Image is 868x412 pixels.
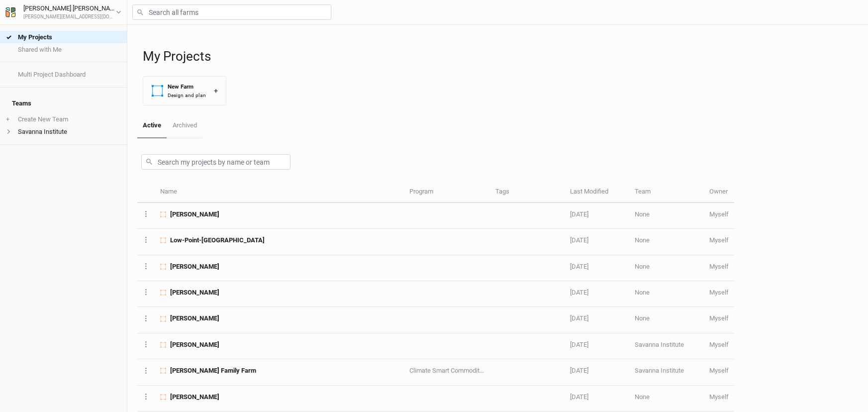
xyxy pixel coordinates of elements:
span: Klint Koster [170,314,219,323]
span: Zimmer Family Farm [170,366,256,375]
span: meredith@savannainstitute.org [709,289,729,296]
span: Jun 6, 2025 12:23 PM [570,341,588,348]
div: [PERSON_NAME][EMAIL_ADDRESS][DOMAIN_NAME] [23,13,116,21]
span: Climate Smart Commodities [409,367,488,374]
span: Carly Zierke [170,393,219,402]
span: meredith@savannainstitute.org [709,393,729,401]
input: Search all farms [132,4,331,20]
h1: My Projects [143,49,858,64]
div: Design and plan [168,92,206,99]
th: Name [155,182,404,203]
th: Owner [704,182,734,203]
td: Savanna Institute [629,359,704,385]
div: [PERSON_NAME] [PERSON_NAME] [23,3,116,13]
span: Low-Point-Washburn [170,236,265,245]
span: Wade Dooley [170,340,219,349]
span: Garrett Hilpipre [170,210,219,219]
span: Jun 6, 2025 2:52 PM [570,314,588,322]
span: Joel Schanbacher [170,288,219,297]
a: Archived [167,113,202,137]
span: Jun 3, 2025 12:09 PM [570,367,588,374]
span: meredith@savannainstitute.org [709,236,729,244]
td: None [629,386,704,412]
a: Active [137,113,167,138]
div: New Farm [168,83,206,91]
td: Savanna Institute [629,333,704,359]
td: None [629,255,704,281]
td: None [629,281,704,307]
span: Steve Lawless [170,262,219,271]
span: meredith@savannainstitute.org [709,314,729,322]
button: New FarmDesign and plan+ [143,76,226,105]
span: Jul 1, 2025 12:29 PM [570,289,588,296]
span: meredith@savannainstitute.org [709,341,729,348]
div: + [214,86,218,96]
input: Search my projects by name or team [141,154,290,170]
span: Aug 25, 2025 3:55 PM [570,210,588,218]
span: meredith@savannainstitute.org [709,210,729,218]
span: + [6,115,9,123]
span: meredith@savannainstitute.org [709,263,729,270]
button: [PERSON_NAME] [PERSON_NAME][PERSON_NAME][EMAIL_ADDRESS][DOMAIN_NAME] [5,3,122,21]
h4: Teams [6,94,121,113]
span: Jul 4, 2025 4:22 PM [570,263,588,270]
td: None [629,203,704,229]
span: May 23, 2025 9:26 AM [570,393,588,401]
th: Program [404,182,489,203]
th: Team [629,182,704,203]
th: Tags [490,182,565,203]
td: None [629,307,704,333]
td: None [629,229,704,255]
span: meredith@savannainstitute.org [709,367,729,374]
th: Last Modified [565,182,629,203]
span: Aug 21, 2025 12:34 PM [570,236,588,244]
